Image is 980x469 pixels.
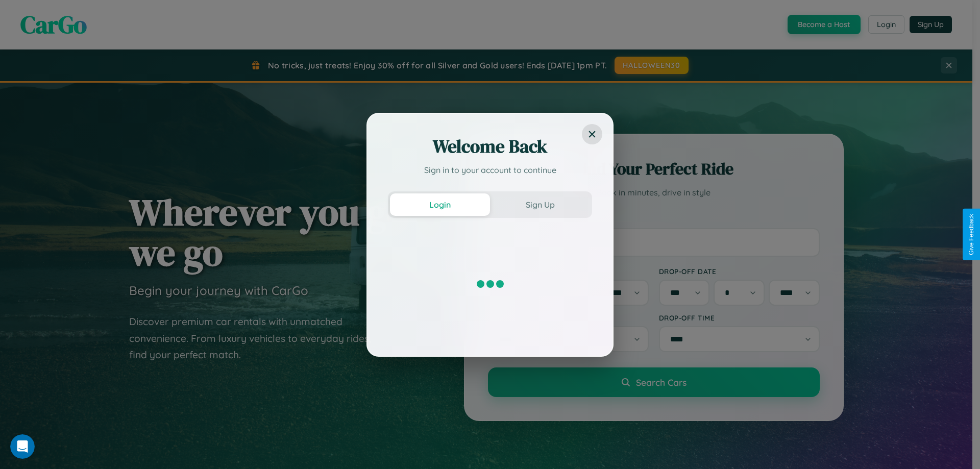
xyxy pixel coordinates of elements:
iframe: Intercom live chat [10,434,35,459]
p: Sign in to your account to continue [388,164,592,176]
h2: Welcome Back [388,134,592,159]
button: Login [390,193,490,216]
button: Sign Up [490,193,590,216]
div: Give Feedback [968,214,975,255]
